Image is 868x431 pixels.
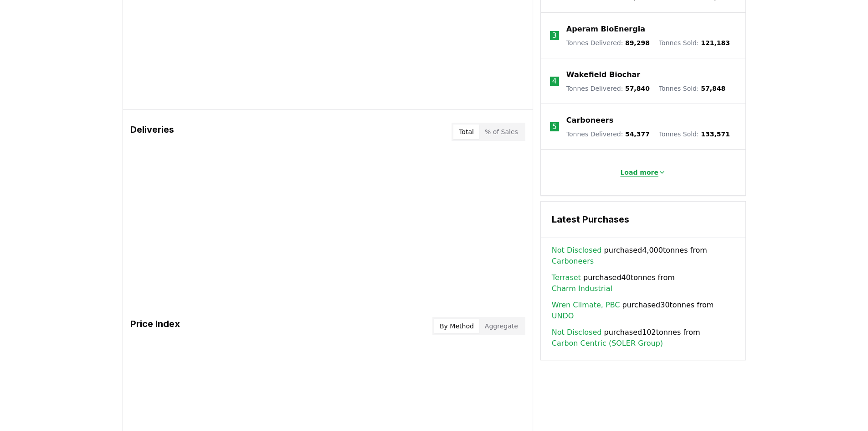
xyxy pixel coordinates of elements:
[552,121,557,132] p: 5
[659,84,725,93] p: Tonnes Sold :
[566,24,645,35] a: Aperam BioEnergia
[625,130,650,138] span: 54,377
[566,84,650,93] p: Tonnes Delivered :
[552,272,734,294] span: purchased 40 tonnes from
[566,130,650,139] p: Tonnes Delivered :
[552,256,594,267] a: Carboneers
[566,115,613,126] a: Carboneers
[479,319,524,333] button: Aggregate
[701,39,730,47] span: 121,183
[552,311,574,322] a: UNDO
[659,130,730,139] p: Tonnes Sold :
[552,272,581,283] a: Terraset
[130,317,180,335] h3: Price Index
[566,69,640,80] a: Wakefield Biochar
[701,85,725,92] span: 57,848
[659,38,730,47] p: Tonnes Sold :
[613,163,673,182] button: Load more
[479,125,524,139] button: % of Sales
[434,319,479,333] button: By Method
[625,85,650,92] span: 57,840
[625,39,650,47] span: 89,298
[552,338,663,349] a: Carbon Centric (SOLER Group)
[552,245,602,256] a: Not Disclosed
[552,327,602,338] a: Not Disclosed
[552,300,620,311] a: Wren Climate, PBC
[552,300,734,322] span: purchased 30 tonnes from
[552,76,557,87] p: 4
[453,125,479,139] button: Total
[552,283,612,294] a: Charm Industrial
[620,168,658,177] p: Load more
[552,213,734,226] h3: Latest Purchases
[701,130,730,138] span: 133,571
[130,123,174,141] h3: Deliveries
[552,327,734,349] span: purchased 102 tonnes from
[552,245,734,267] span: purchased 4,000 tonnes from
[566,38,650,47] p: Tonnes Delivered :
[552,30,557,41] p: 3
